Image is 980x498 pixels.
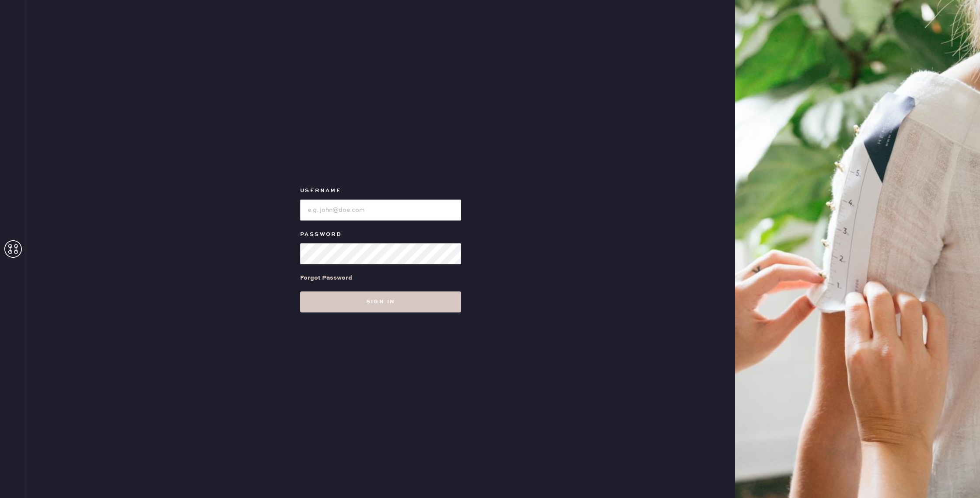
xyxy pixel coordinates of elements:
[300,229,461,240] label: Password
[300,273,352,283] div: Forgot Password
[300,186,461,196] label: Username
[300,200,461,221] input: e.g. john@doe.com
[300,291,461,312] button: Sign in
[300,264,352,291] a: Forgot Password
